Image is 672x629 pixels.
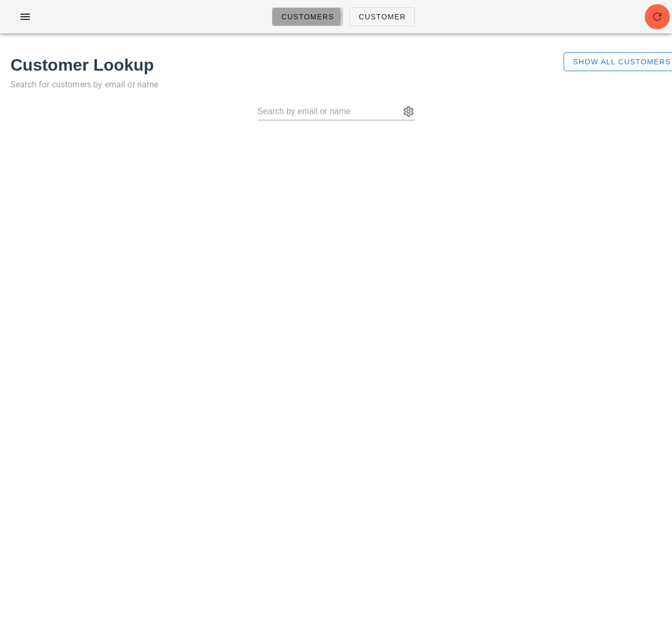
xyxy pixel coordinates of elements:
h1: Customer Lookup [10,52,551,77]
span: Customers [281,13,334,21]
input: Search by email or name [258,103,400,120]
span: Customer [358,13,406,21]
a: Customer [349,7,415,26]
span: Show All Customers [572,58,671,66]
p: Search for customers by email or name [10,77,551,92]
button: appended action [402,105,415,118]
a: Customers [272,7,343,26]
